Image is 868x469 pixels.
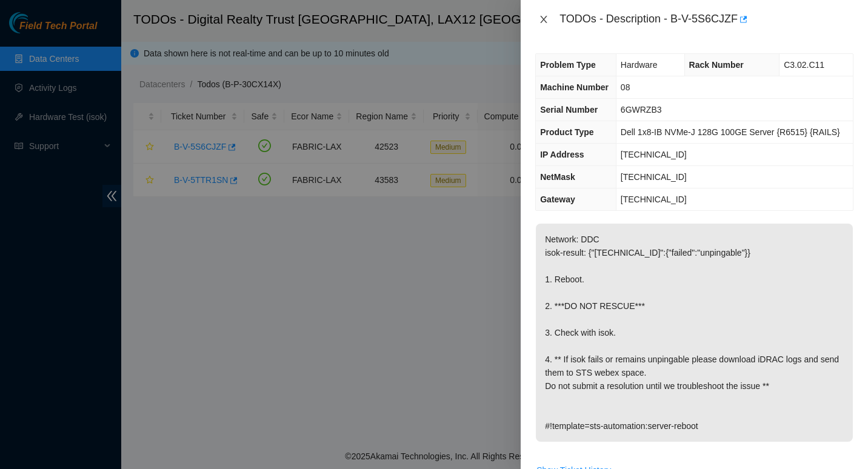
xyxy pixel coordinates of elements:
span: [TECHNICAL_ID] [621,150,687,159]
button: Close [535,14,552,25]
p: Network: DDC isok-result: {"[TECHNICAL_ID]":{"failed":"unpingable"}} 1. Reboot. 2. ***DO NOT RESC... [536,224,853,442]
span: NetMask [540,172,575,182]
span: IP Address [540,150,584,159]
span: Dell 1x8-IB NVMe-J 128G 100GE Server {R6515} {RAILS} [621,127,840,137]
span: 08 [621,82,630,92]
span: Gateway [540,195,575,204]
span: C3.02.C11 [784,60,824,70]
span: Machine Number [540,82,609,92]
span: Rack Number [689,60,744,70]
span: Product Type [540,127,593,137]
span: Hardware [621,60,658,70]
div: TODOs - Description - B-V-5S6CJZF [559,10,853,29]
span: [TECHNICAL_ID] [621,172,687,182]
span: Problem Type [540,60,596,70]
span: [TECHNICAL_ID] [621,195,687,204]
span: close [539,15,549,24]
span: 6GWRZB3 [621,105,662,115]
span: Serial Number [540,105,598,115]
